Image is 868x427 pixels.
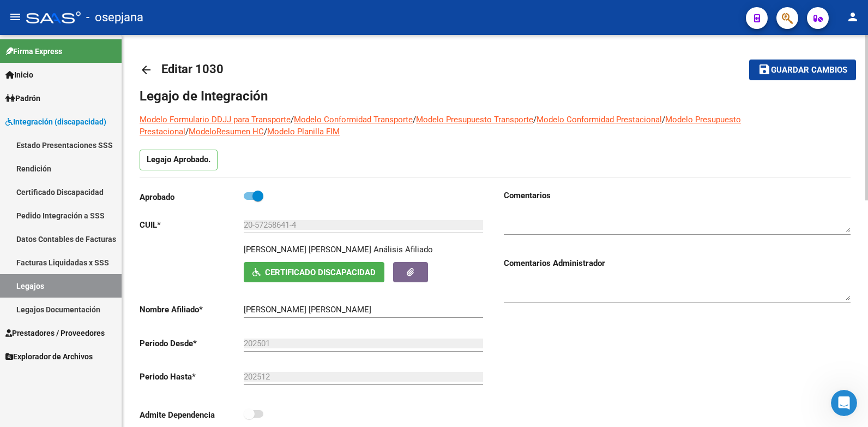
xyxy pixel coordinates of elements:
[416,115,533,124] a: Modelo Presupuesto Transporte
[771,66,847,75] span: Guardar cambios
[140,191,244,203] p: Aprobado
[5,45,62,57] span: Firma Express
[265,268,376,277] span: Certificado Discapacidad
[537,115,662,124] a: Modelo Conformidad Prestacional
[5,69,33,81] span: Inicio
[5,92,40,104] span: Padrón
[504,257,851,269] h3: Comentarios Administrador
[9,10,22,23] mat-icon: menu
[244,262,384,282] button: Certificado Discapacidad
[161,62,224,76] span: Editar 1030
[267,127,340,137] a: Modelo Planilla FIM
[758,63,771,76] mat-icon: save
[189,127,264,137] a: ModeloResumen HC
[140,150,218,170] p: Legajo Aprobado.
[504,189,851,201] h3: Comentarios
[5,327,105,339] span: Prestadores / Proveedores
[140,304,244,316] p: Nombre Afiliado
[140,371,244,383] p: Periodo Hasta
[5,116,106,128] span: Integración (discapacidad)
[140,87,851,105] h1: Legajo de Integración
[373,244,433,256] div: Análisis Afiliado
[244,244,371,256] p: [PERSON_NAME] [PERSON_NAME]
[140,337,244,349] p: Periodo Desde
[140,219,244,231] p: CUIL
[846,10,859,23] mat-icon: person
[86,5,143,29] span: - osepjana
[140,115,291,124] a: Modelo Formulario DDJJ para Transporte
[294,115,413,124] a: Modelo Conformidad Transporte
[831,390,857,416] iframe: Intercom live chat
[5,351,93,363] span: Explorador de Archivos
[749,60,856,80] button: Guardar cambios
[140,409,244,421] p: Admite Dependencia
[140,63,153,76] mat-icon: arrow_back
